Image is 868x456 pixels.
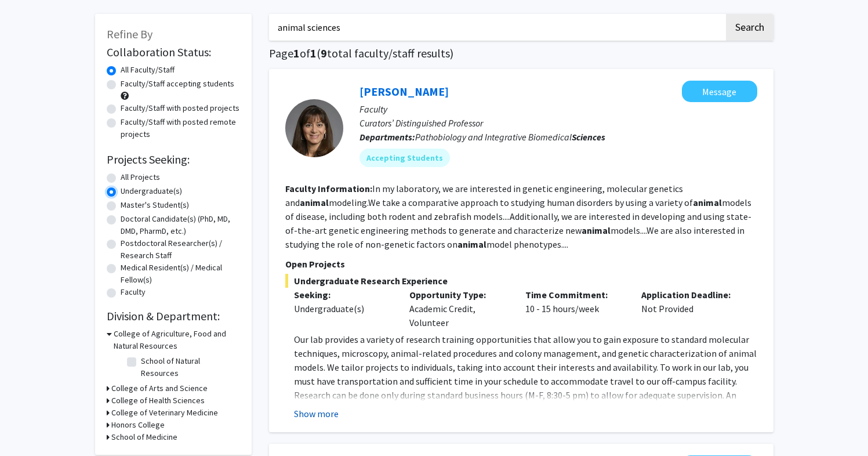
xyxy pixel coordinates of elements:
[107,27,152,41] span: Refine By
[294,288,393,302] p: Seeking:
[121,237,240,262] label: Postdoctoral Researcher(s) / Research Staff
[141,355,237,379] label: School of Natural Resources
[114,328,240,352] h3: College of Agriculture, Food and Natural Resources
[111,382,208,395] h3: College of Arts and Science
[121,185,182,197] label: Undergraduate(s)
[359,116,757,130] p: Curators’ Distinguished Professor
[107,309,240,323] h2: Division & Department:
[111,419,165,431] h3: Honors College
[294,407,339,421] button: Show more
[121,262,240,286] label: Medical Resident(s) / Medical Fellow(s)
[269,14,724,41] input: Search Keywords
[285,257,757,271] p: Open Projects
[517,288,633,330] div: 10 - 15 hours/week
[401,288,517,330] div: Academic Credit, Volunteer
[9,404,49,447] iframe: Chat
[121,102,239,114] label: Faculty/Staff with posted projects
[409,288,508,302] p: Opportunity Type:
[121,64,175,76] label: All Faculty/Staff
[726,14,773,41] button: Search
[121,78,234,90] label: Faculty/Staff accepting students
[682,81,757,102] button: Message Elizabeth Bryda
[641,288,740,302] p: Application Deadline:
[285,183,751,250] fg-read-more: In my laboratory, we are interested in genetic engineering, molecular genetics and modeling.We ta...
[525,288,624,302] p: Time Commitment:
[633,288,749,330] div: Not Provided
[111,407,218,419] h3: College of Veterinary Medicine
[300,197,329,208] b: animal
[321,46,327,60] span: 9
[310,46,317,60] span: 1
[121,116,240,140] label: Faculty/Staff with posted remote projects
[359,131,415,143] b: Departments:
[121,171,160,183] label: All Projects
[111,395,205,407] h3: College of Health Sciences
[359,102,757,116] p: Faculty
[285,274,757,288] span: Undergraduate Research Experience
[121,199,189,211] label: Master's Student(s)
[107,153,240,167] h2: Projects Seeking:
[294,332,757,430] p: Our lab provides a variety of research training opportunities that allow you to gain exposure to ...
[269,46,773,60] h1: Page of ( total faculty/staff results)
[121,213,240,237] label: Doctoral Candidate(s) (PhD, MD, DMD, PharmD, etc.)
[107,45,240,59] h2: Collaboration Status:
[359,149,450,167] mat-chip: Accepting Students
[572,131,605,143] b: Sciences
[293,46,300,60] span: 1
[693,197,722,208] b: animal
[294,302,393,316] div: Undergraduate(s)
[111,431,177,443] h3: School of Medicine
[457,238,486,250] b: animal
[285,183,372,194] b: Faculty Information:
[582,225,611,236] b: animal
[359,84,449,99] a: [PERSON_NAME]
[121,286,146,298] label: Faculty
[415,131,605,143] span: Pathobiology and Integrative Biomedical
